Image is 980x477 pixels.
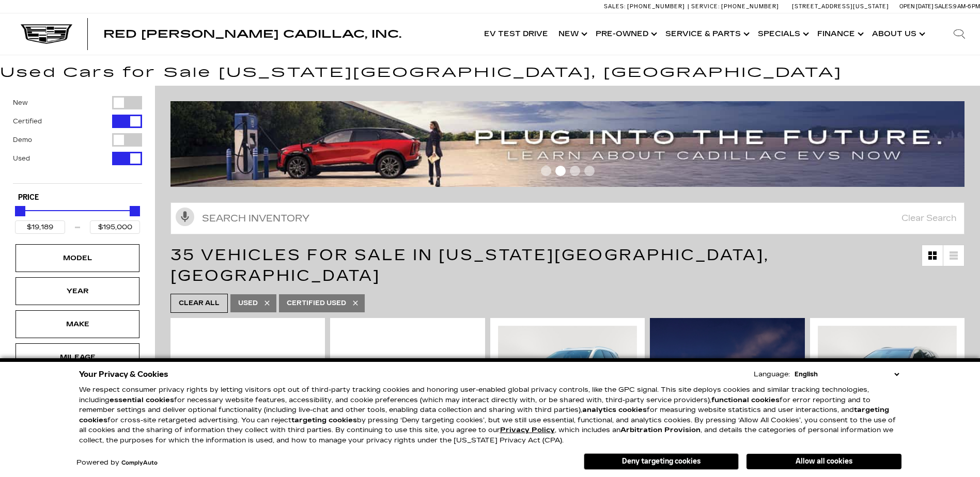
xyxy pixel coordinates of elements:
[13,116,42,126] label: Certified
[792,369,901,379] select: Language Select
[170,101,972,187] img: ev-blog-post-banners4
[178,326,317,433] img: 2020 Cadillac XT4 Premium Luxury
[18,193,137,202] h5: Price
[479,13,553,55] a: EV Test Drive
[792,3,889,10] a: [STREET_ADDRESS][US_STATE]
[79,367,168,381] span: Your Privacy & Cookies
[899,3,934,10] span: Open [DATE]
[582,406,647,414] strong: analytics cookies
[176,208,194,226] svg: Click to toggle on voice search
[52,319,103,330] div: Make
[953,3,980,10] span: 9 AM-6 PM
[711,396,780,404] strong: functional cookies
[103,28,401,40] span: Red [PERSON_NAME] Cadillac, Inc.
[170,202,965,234] input: Search Inventory
[15,202,140,234] div: Price
[52,285,103,297] div: Year
[555,166,566,176] span: Go to slide 2
[818,326,957,430] img: 2022 Cadillac XT5 Premium Luxury
[584,166,595,176] span: Go to slide 4
[15,343,139,371] div: MileageMileage
[15,244,139,272] div: ModelModel
[620,426,701,434] strong: Arbitration Provision
[21,24,72,44] img: Cadillac Dark Logo with Cadillac White Text
[179,297,220,310] span: Clear All
[604,4,688,9] a: Sales: [PHONE_NUMBER]
[52,252,103,264] div: Model
[110,396,174,404] strong: essential cookies
[746,454,901,469] button: Allow all cookies
[79,406,889,424] strong: targeting cookies
[688,4,782,9] a: Service: [PHONE_NUMBER]
[753,13,812,55] a: Specials
[15,277,139,305] div: YearYear
[498,326,637,430] img: 2018 Cadillac XT5 Premium Luxury AWD
[103,29,401,39] a: Red [PERSON_NAME] Cadillac, Inc.
[867,13,928,55] a: About Us
[935,3,953,10] span: Sales:
[721,3,779,10] span: [PHONE_NUMBER]
[15,220,65,234] input: Minimum
[627,3,685,10] span: [PHONE_NUMBER]
[15,310,139,338] div: MakeMake
[660,13,753,55] a: Service & Parts
[338,326,477,433] img: 2019 Cadillac XT4 AWD Sport
[121,460,158,466] a: ComplyAuto
[13,135,32,145] label: Demo
[812,13,867,55] a: Finance
[553,13,590,55] a: New
[130,206,140,216] div: Maximum Price
[238,297,258,310] span: Used
[52,352,103,363] div: Mileage
[76,459,158,466] div: Powered by
[79,385,901,446] p: We respect consumer privacy rights by letting visitors opt out of third-party tracking cookies an...
[570,166,580,176] span: Go to slide 3
[541,166,551,176] span: Go to slide 1
[15,206,25,216] div: Minimum Price
[13,98,28,108] label: New
[590,13,660,55] a: Pre-Owned
[13,96,142,183] div: Filter by Vehicle Type
[584,453,739,470] button: Deny targeting cookies
[287,297,346,310] span: Certified Used
[291,416,357,424] strong: targeting cookies
[13,153,30,164] label: Used
[90,220,140,234] input: Maximum
[604,3,626,10] span: Sales:
[500,426,555,434] a: Privacy Policy
[691,3,720,10] span: Service:
[170,246,769,285] span: 35 Vehicles for Sale in [US_STATE][GEOGRAPHIC_DATA], [GEOGRAPHIC_DATA]
[754,371,790,378] div: Language:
